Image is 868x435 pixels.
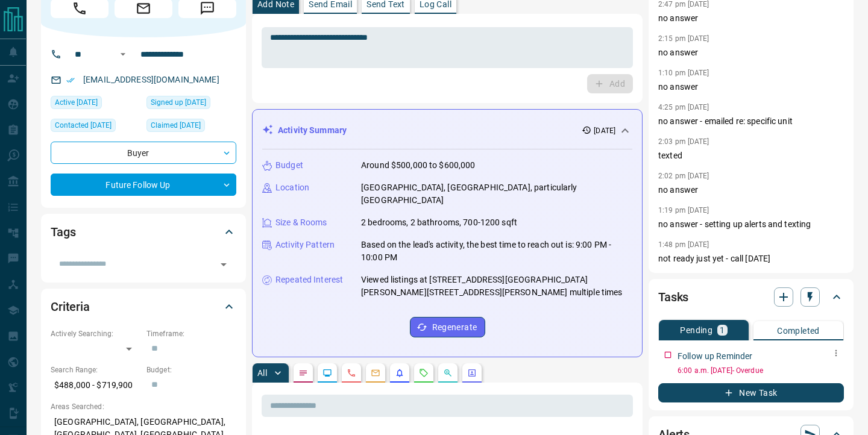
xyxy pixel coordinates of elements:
[658,103,709,111] p: 4:25 pm [DATE]
[658,252,844,265] p: not ready just yet - call [DATE]
[658,206,709,214] p: 1:19 pm [DATE]
[658,115,844,128] p: no answer - emailed re: specific unit
[361,274,632,299] p: Viewed listings at [STREET_ADDRESS][GEOGRAPHIC_DATA][PERSON_NAME][STREET_ADDRESS][PERSON_NAME] mu...
[270,33,624,63] textarea: To enrich screen reader interactions, please activate Accessibility in Grammarly extension settings
[151,119,201,131] span: Claimed [DATE]
[658,12,844,25] p: no answer
[146,119,236,136] div: Thu Mar 20 2025
[322,368,332,378] svg: Lead Browsing Activity
[395,368,404,378] svg: Listing Alerts
[51,119,140,136] div: Wed May 07 2025
[151,96,206,108] span: Signed up [DATE]
[146,365,236,375] p: Budget:
[51,297,90,316] h2: Criteria
[720,326,725,334] p: 1
[361,181,632,207] p: [GEOGRAPHIC_DATA], [GEOGRAPHIC_DATA], particularly [GEOGRAPHIC_DATA]
[55,96,98,108] span: Active [DATE]
[658,287,688,307] h2: Tasks
[257,369,267,377] p: All
[55,119,112,131] span: Contacted [DATE]
[443,368,453,378] svg: Opportunities
[51,222,75,242] h2: Tags
[262,119,632,142] div: Activity Summary[DATE]
[51,365,140,375] p: Search Range:
[419,368,429,378] svg: Requests
[658,184,844,196] p: no answer
[275,239,335,251] p: Activity Pattern
[278,124,347,137] p: Activity Summary
[51,292,236,321] div: Criteria
[658,46,844,59] p: no answer
[146,96,236,113] div: Fri Apr 09 2021
[83,75,219,84] a: [EMAIL_ADDRESS][DOMAIN_NAME]
[215,256,232,273] button: Open
[116,47,130,61] button: Open
[361,239,632,264] p: Based on the lead's activity, the best time to reach out is: 9:00 PM - 10:00 PM
[51,401,236,412] p: Areas Searched:
[51,96,140,113] div: Wed Sep 10 2025
[658,149,844,162] p: texted
[678,365,844,376] p: 6:00 a.m. [DATE] - Overdue
[658,172,709,180] p: 2:02 pm [DATE]
[658,240,709,249] p: 1:48 pm [DATE]
[66,76,75,84] svg: Email Verified
[146,328,236,339] p: Timeframe:
[51,142,236,164] div: Buyer
[658,283,844,311] div: Tasks
[347,368,356,378] svg: Calls
[361,159,476,172] p: Around $500,000 to $600,000
[51,174,236,196] div: Future Follow Up
[777,327,820,335] p: Completed
[51,217,236,246] div: Tags
[678,350,752,363] p: Follow up Reminder
[658,34,709,43] p: 2:15 pm [DATE]
[410,317,485,337] button: Regenerate
[371,368,380,378] svg: Emails
[51,328,140,339] p: Actively Searching:
[680,326,712,334] p: Pending
[658,69,709,77] p: 1:10 pm [DATE]
[658,218,844,231] p: no answer - setting up alerts and texting
[658,137,709,146] p: 2:03 pm [DATE]
[275,159,303,172] p: Budget
[275,216,327,229] p: Size & Rooms
[361,216,517,229] p: 2 bedrooms, 2 bathrooms, 700-1200 sqft
[594,125,615,136] p: [DATE]
[658,383,844,402] button: New Task
[275,181,309,194] p: Location
[467,368,477,378] svg: Agent Actions
[658,81,844,93] p: no answer
[298,368,308,378] svg: Notes
[275,274,343,286] p: Repeated Interest
[51,375,140,395] p: $488,000 - $719,900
